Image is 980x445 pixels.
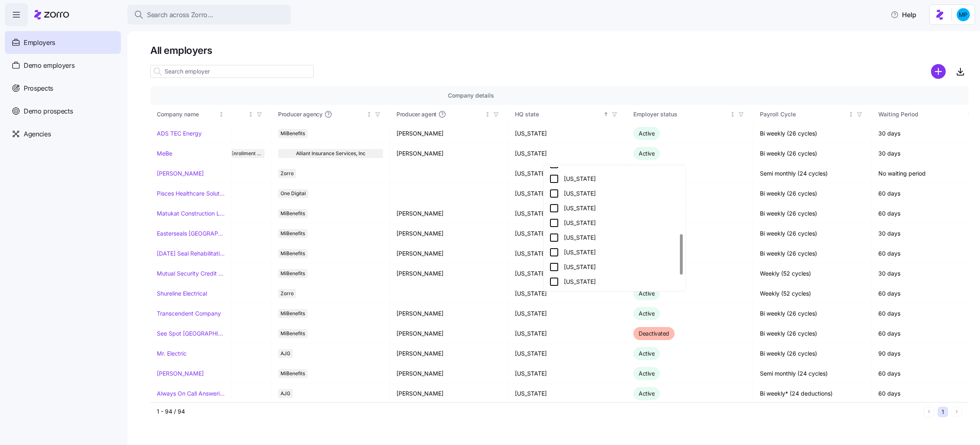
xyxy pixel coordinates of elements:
div: [US_STATE] [549,233,680,243]
span: Producer agent [396,110,437,118]
h1: All employers [150,44,969,57]
td: Semi monthly (24 cycles) [753,164,872,184]
a: Transcendent Company [157,309,221,318]
a: Pisces Healthcare Solutions [157,189,225,198]
th: Producer agentNot sorted [390,105,508,124]
a: Agencies [5,122,121,145]
span: Demo prospects [24,106,73,116]
span: Active [639,370,655,377]
a: Matukat Construction LLC [157,209,225,218]
td: Bi weekly (26 cycles) [753,224,872,244]
a: [PERSON_NAME] [157,169,204,178]
div: Not sorted [248,111,254,117]
div: [US_STATE] [549,277,680,287]
th: Producer agencyNot sorted [272,105,390,124]
a: Always On Call Answering Service [157,389,225,398]
td: [US_STATE] [508,384,627,404]
span: AJG [281,349,290,358]
input: Search employer [150,65,314,78]
span: Agencies [24,129,51,139]
span: MiBenefits [281,129,305,138]
div: Company name [157,110,217,119]
th: Company nameNot sorted [150,105,232,124]
span: Prospects [24,83,53,93]
td: [PERSON_NAME] [390,204,508,224]
div: [US_STATE] [549,203,680,213]
span: Zorro [281,289,294,298]
a: Easterseals [GEOGRAPHIC_DATA] & [GEOGRAPHIC_DATA][US_STATE] [157,229,225,238]
a: Demo employers [5,54,121,77]
td: Bi weekly (26 cycles) [753,324,872,344]
span: Active [639,390,655,397]
a: [DATE] Seal Rehabilitation Center of [GEOGRAPHIC_DATA] [157,249,225,258]
a: Demo prospects [5,100,121,122]
div: [US_STATE] [549,247,680,257]
span: MiBenefits [281,269,305,278]
div: [US_STATE] [549,189,680,198]
span: MiBenefits [281,209,305,218]
th: Payroll CycleNot sorted [753,105,872,124]
td: Bi weekly (26 cycles) [753,204,872,224]
a: [PERSON_NAME] [157,369,204,378]
td: Weekly (52 cycles) [753,264,872,284]
td: [PERSON_NAME] [390,384,508,404]
div: Employer status [633,110,728,119]
div: [US_STATE] [549,218,680,228]
a: Mr. Electric [157,349,187,358]
td: Weekly (52 cycles) [753,284,872,304]
div: Not sorted [218,111,224,117]
span: Alliant Insurance Services, Inc [296,149,365,158]
div: Not sorted [366,111,372,117]
td: [PERSON_NAME] [390,324,508,344]
button: 1 [938,407,948,417]
td: [US_STATE] [508,144,627,164]
div: Not sorted [848,111,854,117]
td: [US_STATE] [508,244,627,264]
td: [US_STATE] [508,364,627,384]
td: [PERSON_NAME] [390,124,508,144]
svg: add icon [931,64,946,79]
td: [US_STATE] [508,264,627,284]
td: [PERSON_NAME] [390,364,508,384]
td: [PERSON_NAME] [390,224,508,244]
td: [US_STATE] [508,304,627,324]
a: Shureline Electrical [157,289,207,298]
span: Zorro Enrollment Experts [216,149,263,158]
div: Waiting Period [878,110,965,119]
td: [US_STATE] [508,344,627,364]
span: Help [891,10,916,20]
span: Deactivated [639,330,669,337]
td: [PERSON_NAME] [390,244,508,264]
div: Sorted ascending [603,111,609,117]
button: Previous page [924,407,934,417]
td: Bi weekly (26 cycles) [753,344,872,364]
span: Search across Zorro... [147,10,213,20]
td: Bi weekly (26 cycles) [753,304,872,324]
span: One Digital [281,189,306,198]
a: MeBe [157,149,172,158]
td: [PERSON_NAME] [390,264,508,284]
span: Active [639,290,655,297]
td: Bi weekly (26 cycles) [753,244,872,264]
span: Zorro [281,169,294,178]
span: Demo employers [24,60,75,71]
button: Next page [951,407,962,417]
div: [US_STATE] [549,174,680,184]
a: ADS TEC Energy [157,129,202,138]
img: b954e4dfce0f5620b9225907d0f7229f [957,8,970,21]
td: [US_STATE] [508,284,627,304]
td: [US_STATE] [508,324,627,344]
td: [PERSON_NAME] [390,144,508,164]
span: MiBenefits [281,249,305,258]
span: Active [639,350,655,357]
td: Semi monthly (24 cycles) [753,364,872,384]
div: Not sorted [967,111,972,117]
div: [US_STATE] [549,262,680,272]
span: MiBenefits [281,329,305,338]
td: Bi weekly (26 cycles) [753,124,872,144]
a: Mutual Security Credit Union [157,269,225,278]
div: Not sorted [485,111,490,117]
span: MiBenefits [281,229,305,238]
th: HQ stateSorted ascending [508,105,627,124]
span: MiBenefits [281,369,305,378]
